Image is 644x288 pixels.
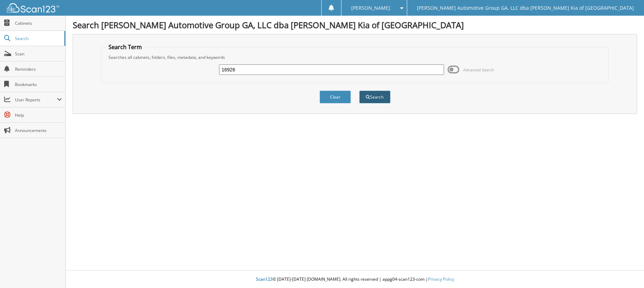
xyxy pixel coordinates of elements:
[463,67,494,72] span: Advanced Search
[256,276,273,282] span: Scan123
[320,91,351,103] button: Clear
[428,276,454,282] a: Privacy Policy
[609,255,644,288] iframe: Chat Widget
[417,6,634,10] span: [PERSON_NAME] Automotive Group GA, LLC dba [PERSON_NAME] Kia of [GEOGRAPHIC_DATA]
[15,20,62,26] span: Cabinets
[15,97,57,103] span: User Reports
[359,91,391,103] button: Search
[66,271,644,288] div: © [DATE]-[DATE] [DOMAIN_NAME]. All rights reserved | appg04-scan123-com |
[105,54,605,60] div: Searches all cabinets, folders, files, metadata, and keywords
[351,6,390,10] span: [PERSON_NAME]
[105,43,145,51] legend: Search Term
[15,127,62,133] span: Announcements
[15,51,62,57] span: Scan
[7,3,59,13] img: scan123-logo-white.svg
[15,36,61,41] span: Search
[73,19,637,31] h1: Search [PERSON_NAME] Automotive Group GA, LLC dba [PERSON_NAME] Kia of [GEOGRAPHIC_DATA]
[15,112,62,118] span: Help
[15,81,62,87] span: Bookmarks
[15,66,62,72] span: Reminders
